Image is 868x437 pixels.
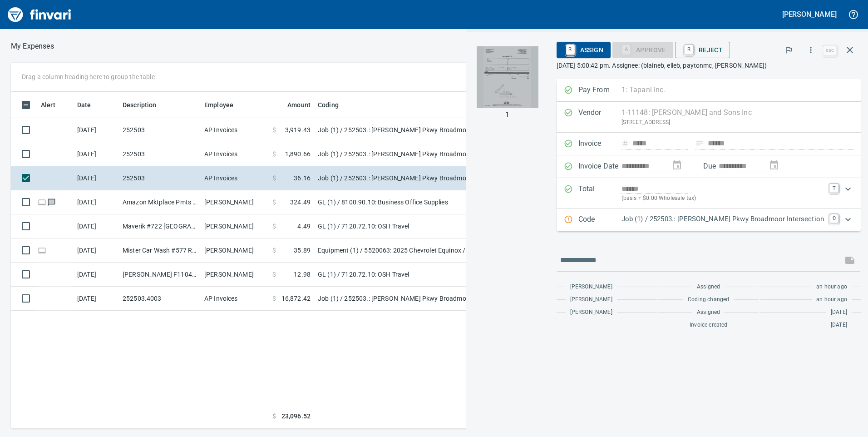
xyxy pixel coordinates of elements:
span: an hour ago [816,283,847,292]
span: 324.49 [290,198,311,207]
span: [DATE] [831,321,847,330]
td: Maverik #722 [GEOGRAPHIC_DATA] OR [119,214,201,238]
span: 4.49 [297,222,311,231]
span: 12.98 [294,270,311,279]
td: Equipment (1) / 5520063: 2025 Chevrolet Equinox / 130: Fuel / 2: Parts/Other [314,238,541,263]
span: This records your message into the invoice and notifies anyone mentioned [839,249,861,271]
span: Employee [204,99,245,110]
td: [PERSON_NAME] [201,238,269,263]
p: (basis + $0.00 Wholesale tax) [621,194,824,203]
span: Coding [318,99,339,110]
td: 252503 [119,118,201,142]
p: 1 [505,109,509,120]
td: [DATE] [74,287,119,311]
a: T [829,184,838,193]
span: Description [123,99,157,110]
span: [PERSON_NAME] [570,283,612,292]
span: Assign [564,42,603,58]
td: Job (1) / 252503.: [PERSON_NAME] Pkwy Broadmoor Intersection [314,118,541,142]
span: Amount [287,99,311,110]
span: $ [272,125,276,134]
td: GL (1) / 7120.72.10: OSH Travel [314,263,541,287]
span: 23,096.52 [281,412,311,421]
span: Alert [41,99,55,110]
img: Finvari [5,4,74,25]
p: [DATE] 5:00:42 pm. Assignee: (blaineb, elleb, paytonmc, [PERSON_NAME]) [557,61,861,70]
td: [PERSON_NAME] [201,190,269,214]
td: Job (1) / 252503.: [PERSON_NAME] Pkwy Broadmoor Intersection [314,287,541,311]
td: 252503 [119,166,201,190]
td: [DATE] [74,166,119,190]
span: $ [272,412,276,421]
button: Flag [779,40,799,60]
button: [PERSON_NAME] [780,7,839,21]
span: $ [272,222,276,231]
td: [DATE] [74,142,119,166]
td: 252503 [119,142,201,166]
h5: [PERSON_NAME] [782,10,837,19]
p: My Expenses [11,41,54,52]
td: 252503.4003 [119,287,201,311]
span: Reject [682,42,723,58]
td: Job (1) / 252503.: [PERSON_NAME] Pkwy Broadmoor Intersection [314,142,541,166]
span: [PERSON_NAME] [570,295,612,304]
span: Assigned [697,283,720,292]
span: Date [77,99,91,110]
td: [DATE] [74,118,119,142]
td: [DATE] [74,263,119,287]
span: Close invoice [821,39,861,61]
span: Online transaction [37,247,47,253]
td: GL (1) / 8100.90.10: Business Office Supplies [314,190,541,214]
td: AP Invoices [201,118,269,142]
span: Employee [204,99,233,110]
button: More [801,40,821,60]
td: [DATE] [74,214,119,238]
span: 35.89 [294,246,311,255]
td: Mister Car Wash #577 Richland [GEOGRAPHIC_DATA] [119,238,201,263]
td: [PERSON_NAME] [201,263,269,287]
div: Job Phase required [612,45,673,53]
td: [PERSON_NAME] [201,214,269,238]
a: R [685,45,693,55]
a: esc [823,45,837,55]
span: $ [272,270,276,279]
td: Job (1) / 252503.: [PERSON_NAME] Pkwy Broadmoor Intersection [314,166,541,190]
td: AP Invoices [201,287,269,311]
span: $ [272,294,276,303]
span: $ [272,149,276,159]
span: Coding [318,99,350,110]
span: [DATE] [831,308,847,317]
p: Drag a column heading here to group the table [22,72,155,81]
td: [PERSON_NAME] F11042 Baker City OR [119,263,201,287]
span: 36.16 [294,174,311,183]
td: AP Invoices [201,142,269,166]
span: 3,919.43 [285,125,311,134]
span: $ [272,198,276,207]
span: Online transaction [37,199,47,205]
span: Amount [276,99,311,110]
span: Description [123,99,168,110]
span: Alert [41,99,67,110]
span: 1,890.66 [285,149,311,159]
p: Code [578,214,621,226]
span: Date [77,99,103,110]
span: Invoice created [690,321,728,330]
span: Assigned [697,308,720,317]
img: Page 1 [477,46,538,108]
td: AP Invoices [201,166,269,190]
a: R [566,45,575,55]
button: RAssign [557,42,611,58]
div: Expand [557,178,861,209]
nav: breadcrumb [11,41,54,52]
span: $ [272,246,276,255]
span: Has messages [47,199,56,205]
p: Job (1) / 252503.: [PERSON_NAME] Pkwy Broadmoor Intersection [621,214,824,224]
td: [DATE] [74,190,119,214]
td: GL (1) / 7120.72.10: OSH Travel [314,214,541,238]
span: Coding changed [688,295,729,304]
span: an hour ago [816,295,847,304]
span: 16,872.42 [281,294,311,303]
span: [PERSON_NAME] [570,308,612,317]
span: $ [272,174,276,183]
